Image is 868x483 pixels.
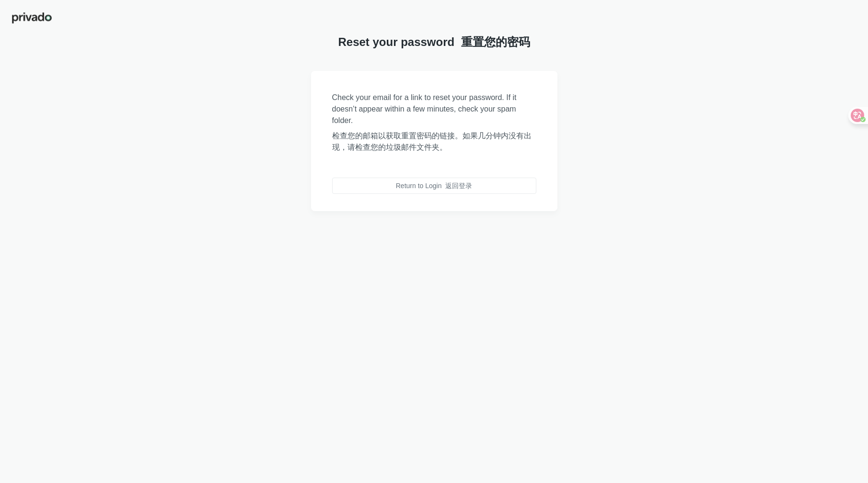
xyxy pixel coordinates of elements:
[12,11,52,24] img: privado-logo
[332,92,536,157] span: Check your email for a link to reset your password. If it doesn’t appear within a few minutes, ch...
[396,181,473,190] div: Return to Login
[461,35,530,48] font: 重置您的密码
[332,132,532,151] font: 检查您的邮箱以获取重置密码的链接。如果几分钟内没有出现，请检查您的垃圾邮件文件夹。
[445,182,472,190] font: 返回登录
[338,34,530,50] span: Reset your password
[332,178,536,194] button: Return to Login 返回登录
